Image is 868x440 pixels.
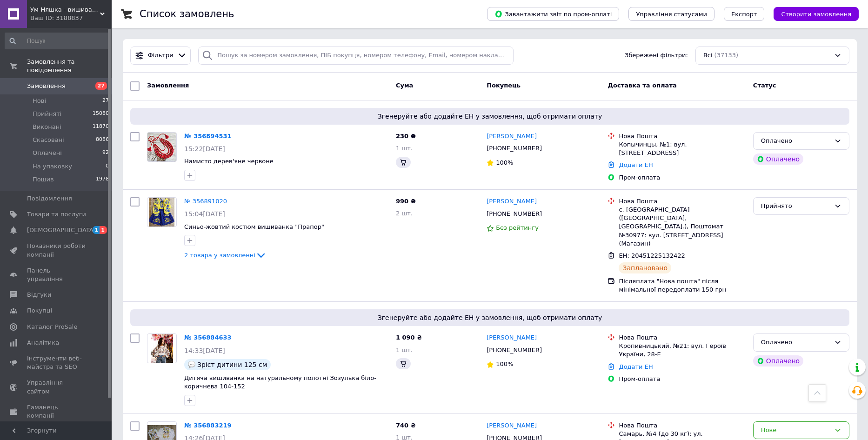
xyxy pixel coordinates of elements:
span: (37133) [714,52,739,59]
span: [PHONE_NUMBER] [487,210,542,217]
a: Дитяча вишиванка на натуральному полотні Зозулька біло-коричнева 104-152 [184,374,376,390]
a: № 356891020 [184,198,227,205]
span: Створити замовлення [781,11,851,18]
div: Оплачено [761,338,830,347]
div: Прийнято [761,201,830,211]
span: 990 ₴ [396,198,416,205]
a: [PERSON_NAME] [487,421,537,430]
input: Пошук за номером замовлення, ПІБ покупця, номером телефону, Email, номером накладної [198,47,514,65]
span: 92 [102,149,109,157]
div: Заплановано [619,262,671,273]
span: Управління сайтом [27,379,86,395]
span: 15:22[DATE] [184,145,225,153]
a: № 356884633 [184,334,232,341]
span: 15080 [93,110,109,118]
span: [PHONE_NUMBER] [487,145,542,152]
span: Панель управління [27,267,86,283]
div: Нове [761,426,830,435]
span: 8086 [96,136,109,144]
span: Експорт [731,11,757,18]
span: ЕН: 20451225132422 [619,252,685,259]
div: Ваш ID: 3188837 [30,14,112,22]
span: 1 шт. [396,145,413,152]
a: Створити замовлення [764,10,859,17]
button: Управління статусами [628,7,714,21]
span: Без рейтингу [496,224,539,231]
div: Оплачено [753,355,803,367]
span: Повідомлення [27,194,72,203]
img: Фото товару [147,133,176,161]
span: Покупець [487,82,521,89]
a: Фото товару [147,132,177,162]
span: 100% [496,360,513,367]
span: Покупці [27,307,52,315]
span: Товари та послуги [27,210,86,219]
div: с. [GEOGRAPHIC_DATA] ([GEOGRAPHIC_DATA], [GEOGRAPHIC_DATA].), Поштомат №30977: вул. [STREET_ADDRE... [619,206,745,248]
span: 1 090 ₴ [396,334,422,341]
span: Гаманець компанії [27,403,86,420]
span: 1 [100,226,107,234]
span: Інструменти веб-майстра та SEO [27,354,86,371]
span: Оплачені [33,149,62,157]
span: Згенеруйте або додайте ЕН у замовлення, щоб отримати оплату [134,313,846,322]
span: 15:04[DATE] [184,210,225,218]
span: Пошив [33,175,54,184]
div: Нова Пошта [619,333,745,342]
span: Аналітика [27,339,59,347]
span: Ум-Няшка - вишиванки для всієї сім'ї та дитячий одяг [30,6,100,14]
a: Додати ЕН [619,161,653,168]
div: Нова Пошта [619,132,745,140]
input: Пошук [5,33,110,49]
span: Прийняті [33,110,61,118]
span: Нові [33,97,46,105]
a: Фото товару [147,197,177,227]
button: Експорт [724,7,765,21]
span: Каталог ProSale [27,323,77,331]
span: Зріст дитини 125 см [197,361,267,368]
span: 100% [496,159,513,166]
a: Додати ЕН [619,363,653,370]
span: Збережені фільтри: [625,51,688,60]
span: 740 ₴ [396,422,416,429]
span: Замовлення [147,82,189,89]
span: 1 [93,226,100,234]
span: Доставка та оплата [608,82,676,89]
img: Фото товару [149,198,174,227]
a: № 356894531 [184,133,232,140]
a: Фото товару [147,333,177,363]
span: Замовлення та повідомлення [27,58,112,74]
div: Пром-оплата [619,173,745,182]
a: Намисто дерев'яне червоне [184,158,274,165]
span: 1978 [96,175,109,184]
a: [PERSON_NAME] [487,333,537,342]
span: 27 [102,97,109,105]
span: Завантажити звіт по пром-оплаті [494,10,612,18]
a: [PERSON_NAME] [487,132,537,141]
span: 230 ₴ [396,133,416,140]
span: На упаковку [33,162,72,171]
span: 2 товара у замовленні [184,252,255,259]
span: 2 шт. [396,210,413,217]
span: Виконані [33,123,61,131]
span: Всі [703,51,713,60]
a: 2 товара у замовленні [184,252,267,259]
button: Створити замовлення [774,7,859,21]
div: Кропивницький, №21: вул. Героїв України, 28-Е [619,342,745,359]
a: Синьо-жовтий костюм вишиванка "Прапор" [184,223,324,230]
span: Скасовані [33,136,64,144]
span: Статус [753,82,776,89]
div: Оплачено [753,153,803,165]
span: Управління статусами [636,11,707,18]
span: 14:33[DATE] [184,347,225,354]
span: 1 шт. [396,347,413,353]
a: № 356883219 [184,422,232,429]
div: Нова Пошта [619,421,745,430]
button: Завантажити звіт по пром-оплаті [487,7,619,21]
a: [PERSON_NAME] [487,197,537,206]
div: Копычинцы, №1: вул. [STREET_ADDRESS] [619,140,745,157]
span: [PHONE_NUMBER] [487,347,542,353]
span: 11870 [93,123,109,131]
